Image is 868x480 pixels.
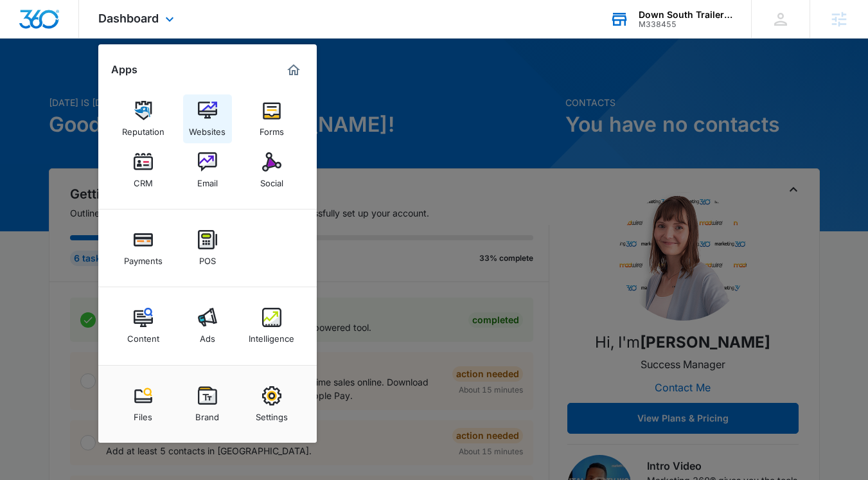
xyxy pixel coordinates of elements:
[260,120,284,137] div: Forms
[119,94,168,143] a: Reputation
[124,249,163,266] div: Payments
[247,380,296,429] a: Settings
[195,405,219,422] div: Brand
[247,301,296,350] a: Intelligence
[189,120,226,137] div: Websites
[183,380,232,429] a: Brand
[119,146,168,195] a: CRM
[199,249,216,266] div: POS
[183,94,232,143] a: Websites
[197,172,218,188] div: Email
[111,64,137,76] h2: Apps
[119,224,168,272] a: Payments
[256,405,288,422] div: Settings
[119,380,168,429] a: Files
[36,21,63,31] div: v 4.0.25
[183,224,232,272] a: POS
[21,21,31,31] img: logo_orange.svg
[639,10,732,20] div: account name
[247,146,296,195] a: Social
[21,33,31,44] img: website_grey.svg
[183,301,232,350] a: Ads
[35,75,45,85] img: tab_domain_overview_orange.svg
[119,301,168,350] a: Content
[200,327,215,344] div: Ads
[134,172,153,188] div: CRM
[283,60,304,80] a: Marketing 360® Dashboard
[122,120,164,137] div: Reputation
[260,172,283,188] div: Social
[142,76,217,84] div: Keywords by Traffic
[249,327,294,344] div: Intelligence
[98,12,159,25] span: Dashboard
[134,405,152,422] div: Files
[247,94,296,143] a: Forms
[127,327,159,344] div: Content
[639,20,732,29] div: account id
[183,146,232,195] a: Email
[33,33,141,44] div: Domain: [DOMAIN_NAME]
[49,76,115,84] div: Domain Overview
[128,75,138,85] img: tab_keywords_by_traffic_grey.svg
